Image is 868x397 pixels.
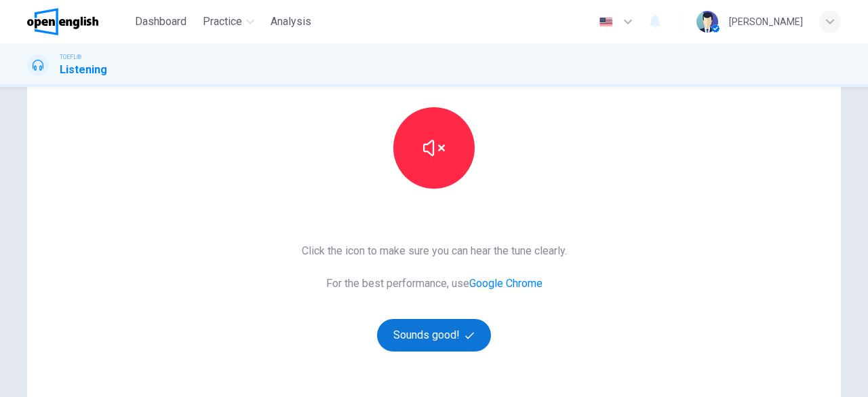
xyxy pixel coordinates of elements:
[469,277,542,290] a: Google Chrome
[302,243,567,259] span: Click the icon to make sure you can hear the tune clearly.
[27,8,130,35] a: OpenEnglish logo
[130,10,192,34] button: Dashboard
[696,11,718,33] img: Profile picture
[60,52,81,62] span: TOEFL®
[597,17,614,27] img: en
[135,14,186,30] span: Dashboard
[27,8,98,35] img: OpenEnglish logo
[265,10,317,34] button: Analysis
[302,276,567,292] span: For the best performance, use
[203,14,242,30] span: Practice
[197,10,260,34] button: Practice
[377,319,491,352] button: Sounds good!
[271,14,311,30] span: Analysis
[60,62,107,78] h1: Listening
[729,14,803,30] div: [PERSON_NAME]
